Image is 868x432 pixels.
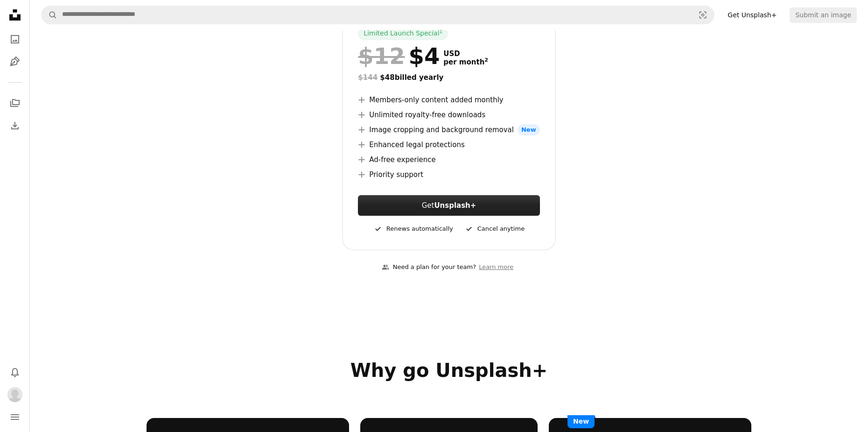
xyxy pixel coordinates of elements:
[358,124,539,135] li: Image cropping and background removal
[443,58,488,66] span: per month
[358,27,448,40] div: Limited Launch Special
[382,262,476,272] div: Need a plan for your team?
[358,44,440,68] div: $4
[484,57,488,63] sup: 2
[358,73,378,82] span: $144
[518,124,540,135] span: New
[6,363,24,382] button: Notifications
[6,385,24,404] button: Profile
[722,7,782,22] a: Get Unsplash+
[42,6,57,24] button: Search Unsplash
[358,94,539,106] li: Members-only content added monthly
[6,52,24,71] a: Illustrations
[147,359,751,382] h2: Why go Unsplash+
[6,408,24,426] button: Menu
[438,29,445,38] a: 1
[358,195,539,216] a: GetUnsplash+
[6,30,24,49] a: Photos
[358,139,539,150] li: Enhanced legal protections
[358,44,405,68] span: $12
[41,6,714,24] form: Find visuals sitewide
[476,260,516,275] a: Learn more
[358,109,539,120] li: Unlimited royalty-free downloads
[434,201,476,210] strong: Unsplash+
[373,223,453,234] div: Renews automatically
[464,223,525,234] div: Cancel anytime
[358,154,539,165] li: Ad-free experience
[358,169,539,180] li: Priority support
[6,94,24,113] a: Collections
[6,6,24,26] a: Home — Unsplash
[443,50,488,58] span: USD
[358,72,539,83] div: $48 billed yearly
[6,116,24,135] a: Download History
[567,415,595,428] span: New
[483,58,490,66] a: 2
[440,28,443,34] sup: 1
[7,387,22,402] img: Avatar of user Anne Aragoncillo
[692,6,714,24] button: Visual search
[790,7,857,22] button: Submit an image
